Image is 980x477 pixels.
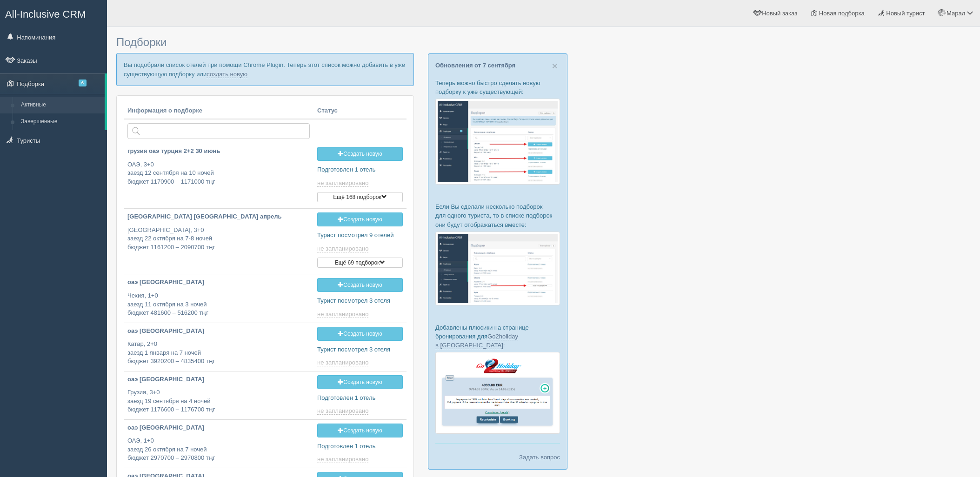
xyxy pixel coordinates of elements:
a: Создать новую [317,147,403,161]
span: All-Inclusive CRM [5,8,86,20]
span: Новый заказ [762,10,797,17]
span: не запланировано [317,245,368,252]
img: %D0%BF%D0%BE%D0%B4%D0%B1%D0%BE%D1%80%D0%BA%D0%B8-%D0%B3%D1%80%D1%83%D0%BF%D0%BF%D0%B0-%D1%81%D1%8... [435,232,560,305]
a: Создать новую [317,278,403,292]
p: [GEOGRAPHIC_DATA], 3+0 заезд 22 октября на 7-8 ночей бюджет 1161200 – 2090700 тңг [127,226,310,252]
a: Go2holiday в [GEOGRAPHIC_DATA] [435,333,518,349]
a: не запланировано [317,359,370,366]
img: go2holiday-proposal-for-travel-agency.png [435,352,560,434]
span: 6 [79,79,87,86]
span: не запланировано [317,456,368,463]
span: Новый турист [886,10,925,17]
p: ОАЭ, 3+0 заезд 12 сентября на 10 ночей бюджет 1170900 – 1171000 тңг [127,160,310,186]
span: Подборки [116,36,167,48]
a: не запланировано [317,456,370,463]
a: не запланировано [317,311,370,318]
a: оаэ [GEOGRAPHIC_DATA] Грузия, 3+0заезд 19 сентября на 4 ночейбюджет 1176600 – 1176700 тңг [124,371,313,418]
p: Если Вы сделали несколько подборок для одного туриста, то в списке подборок они будут отображатьс... [435,202,560,229]
a: All-Inclusive CRM [0,0,107,26]
a: Задать вопрос [519,453,560,462]
button: Ещё 168 подборок [317,192,403,202]
span: Новая подборка [819,10,865,17]
p: Турист посмотрел 3 отеля [317,297,403,305]
input: Поиск по стране или туристу [127,123,310,139]
p: Вы подобрали список отелей при помощи Chrome Plugin. Теперь этот список можно добавить в уже суще... [116,53,414,86]
p: оаэ [GEOGRAPHIC_DATA] [127,278,310,287]
a: Создать новую [317,375,403,389]
a: оаэ [GEOGRAPHIC_DATA] ОАЭ, 1+0заезд 26 октября на 7 ночейбюджет 2970700 – 2970800 тңг [124,420,313,467]
p: оаэ [GEOGRAPHIC_DATA] [127,375,310,384]
a: [GEOGRAPHIC_DATA] [GEOGRAPHIC_DATA] апрель [GEOGRAPHIC_DATA], 3+0заезд 22 октября на 7-8 ночейбюд... [124,209,313,259]
p: [GEOGRAPHIC_DATA] [GEOGRAPHIC_DATA] апрель [127,212,310,221]
p: оаэ [GEOGRAPHIC_DATA] [127,424,310,432]
span: не запланировано [317,359,368,366]
p: ОАЭ, 1+0 заезд 26 октября на 7 ночей бюджет 2970700 – 2970800 тңг [127,437,310,463]
span: не запланировано [317,179,368,187]
a: Создать новую [317,327,403,341]
p: Добавлены плюсики на странице бронирования для : [435,323,560,350]
button: Close [552,61,558,71]
a: Обновления от 7 сентября [435,62,515,69]
p: Катар, 2+0 заезд 1 января на 7 ночей бюджет 3920200 – 4835400 тңг [127,340,310,366]
p: Турист посмотрел 9 отелей [317,231,403,240]
p: Грузия, 3+0 заезд 19 сентября на 4 ночей бюджет 1176600 – 1176700 тңг [127,388,310,414]
span: не запланировано [317,407,368,415]
a: оаэ [GEOGRAPHIC_DATA] Чехия, 1+0заезд 11 октября на 3 ночейбюджет 481600 – 516200 тңг [124,274,313,321]
p: Чехия, 1+0 заезд 11 октября на 3 ночей бюджет 481600 – 516200 тңг [127,291,310,318]
a: не запланировано [317,179,370,187]
a: Создать новую [317,212,403,226]
a: Создать новую [317,424,403,437]
p: Подготовлен 1 отель [317,442,403,451]
a: не запланировано [317,245,370,252]
p: Турист посмотрел 3 отеля [317,345,403,354]
span: × [552,60,558,71]
a: Завершённые [17,113,105,130]
img: %D0%BF%D0%BE%D0%B4%D0%B1%D0%BE%D1%80%D0%BA%D0%B0-%D1%82%D1%83%D1%80%D0%B8%D1%81%D1%82%D1%83-%D1%8... [435,99,560,185]
a: Активные [17,97,105,113]
p: Подготовлен 1 отель [317,394,403,403]
a: грузия оаэ турция 2+2 30 июнь ОАЭ, 3+0заезд 12 сентября на 10 ночейбюджет 1170900 – 1171000 тңг [124,143,313,194]
a: не запланировано [317,407,370,415]
p: Теперь можно быстро сделать новую подборку к уже существующей: [435,79,560,96]
span: не запланировано [317,311,368,318]
button: Ещё 69 подборок [317,258,403,268]
p: грузия оаэ турция 2+2 30 июнь [127,147,310,156]
p: Подготовлен 1 отель [317,166,403,174]
a: оаэ [GEOGRAPHIC_DATA] Катар, 2+0заезд 1 января на 7 ночейбюджет 3920200 – 4835400 тңг [124,323,313,370]
th: Информация о подборке [124,103,313,119]
span: Марал [947,10,965,17]
p: оаэ [GEOGRAPHIC_DATA] [127,327,310,336]
th: Статус [313,103,407,119]
a: создать новую [207,71,247,78]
